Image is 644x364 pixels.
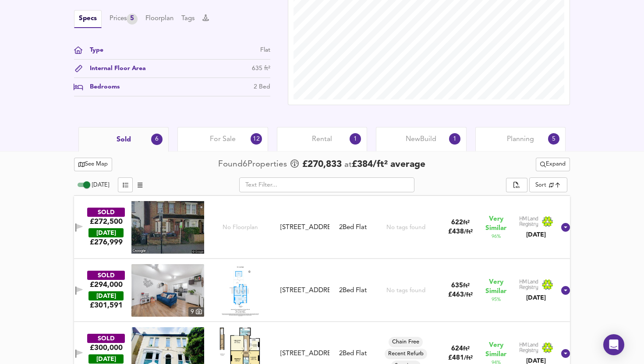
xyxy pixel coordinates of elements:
span: Recent Refurb [385,350,427,358]
div: £300,000 [90,343,123,353]
span: 624 [451,346,463,352]
button: Floorplan [145,14,173,24]
div: [STREET_ADDRESS] [280,223,330,232]
div: Internal Floor Area [83,64,146,73]
span: at [344,161,352,169]
span: Sold [117,135,131,145]
svg: Show Details [560,348,571,359]
div: 9 [188,307,204,317]
div: 1 [350,133,361,145]
span: ft² [463,220,470,226]
div: Found 6 Propert ies [218,159,289,170]
span: £ 438 [448,229,473,235]
button: See Map [74,158,112,171]
div: Chain Free [389,337,423,347]
div: [DATE] [88,228,124,237]
div: Type [83,46,103,55]
span: Chain Free [389,338,423,346]
img: Land Registry [519,279,553,290]
div: 5 [127,14,138,25]
span: / ft² [464,229,473,235]
input: Text Filter... [239,177,414,192]
span: £ 301,591 [90,300,123,310]
span: ft² [463,283,470,289]
span: £ 481 [448,355,473,361]
div: Recent Refurb [385,349,427,359]
div: Bedrooms [83,82,120,92]
span: New Build [406,134,436,144]
div: [DATE] [88,291,124,300]
div: SOLD [87,334,125,343]
img: property thumbnail [131,264,204,317]
span: £ 463 [448,292,473,298]
span: Very Similar [485,278,506,296]
div: SOLD [87,208,125,217]
div: split button [506,178,527,193]
div: No tags found [386,223,425,232]
div: 2 Bed Flat [339,349,367,358]
div: No tags found [386,286,425,295]
div: Open Intercom Messenger [603,334,624,355]
img: Land Registry [519,342,553,353]
a: property thumbnail 9 [131,264,204,317]
span: Rental [312,134,332,144]
img: streetview [131,201,204,254]
span: £ 384 / ft² average [352,160,425,169]
span: 95 % [492,296,501,303]
div: Flat [260,46,270,55]
button: Prices5 [110,14,138,25]
div: 1 [449,133,460,145]
span: See Map [78,159,108,170]
div: 5 [548,133,559,145]
div: [STREET_ADDRESS] [280,349,330,358]
span: 622 [451,219,463,226]
div: 2 Bed [254,82,270,92]
span: £ 270,833 [302,158,342,171]
div: Sort [535,181,546,189]
div: SOLD£272,500 [DATE]£276,999No Floorplan[STREET_ADDRESS]2Bed FlatNo tags found622ft²£438/ft²Very S... [74,196,570,259]
div: [DATE] [519,293,553,302]
span: Very Similar [485,215,506,233]
svg: Show Details [560,285,571,296]
div: SOLD [87,271,125,280]
button: Tags [181,14,195,24]
span: ft² [463,346,470,352]
span: / ft² [464,292,473,298]
span: 635 [451,283,463,289]
span: 96 % [492,233,501,240]
div: 12 [251,133,262,145]
span: / ft² [464,355,473,361]
div: [DATE] [519,230,553,239]
div: Prices [110,14,138,25]
span: For Sale [210,134,236,144]
div: [STREET_ADDRESS] [280,286,330,295]
div: [DATE] [88,354,124,364]
div: Flat 1, 52 Arundel Road, CR0 2EP [277,223,333,232]
span: [DATE] [92,182,109,188]
div: 635 ft² [252,64,270,73]
div: 4a Westbury Road, CR0 2ES [277,349,333,358]
span: Expand [540,159,566,170]
span: Very Similar [485,341,506,359]
button: Specs [74,10,102,28]
span: Planning [507,134,534,144]
div: SOLD£294,000 [DATE]£301,591property thumbnail 9 Floorplan[STREET_ADDRESS]2Bed FlatNo tags found63... [74,259,570,322]
button: Expand [536,158,570,171]
div: 2 Bed Flat [339,223,367,232]
span: £ 276,999 [90,237,123,247]
svg: Show Details [560,222,571,233]
span: No Floorplan [223,223,258,232]
div: split button [536,158,570,171]
div: Sort [529,177,567,192]
div: £272,500 [90,217,123,226]
div: £294,000 [90,280,123,290]
div: 6 [151,134,163,145]
div: 2 Bed Flat [339,286,367,295]
img: Land Registry [519,216,553,227]
img: Floorplan [222,264,259,317]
